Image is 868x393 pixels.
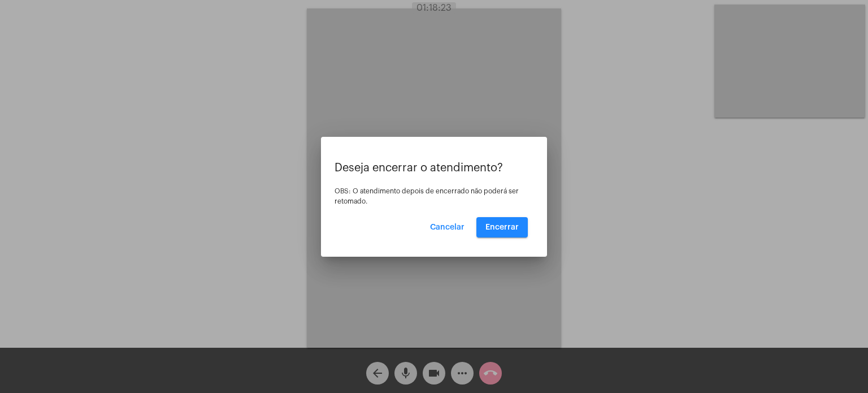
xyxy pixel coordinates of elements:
p: Deseja encerrar o atendimento? [335,162,533,174]
span: Encerrar [485,223,519,231]
span: OBS: O atendimento depois de encerrado não poderá ser retomado. [335,188,519,205]
button: Encerrar [476,217,528,237]
button: Cancelar [421,217,474,237]
span: Cancelar [430,223,465,231]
